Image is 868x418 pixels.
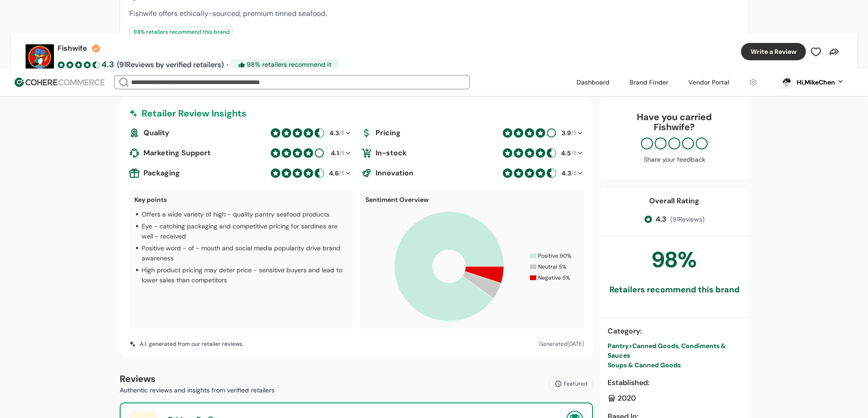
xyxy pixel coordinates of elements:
[142,243,347,263] p: Positive word - of - mouth and social media popularity drive brand awareness
[561,128,571,138] div: 3.9
[129,168,267,179] div: Packaging
[328,169,344,178] div: /5
[361,148,499,159] div: In-stock
[331,148,339,158] div: 4.1
[608,341,741,370] a: Pantry>Canned Goods, Condiments & SaucesSoups & Canned Goods
[361,127,499,138] div: Pricing
[561,148,571,158] div: 4.5
[15,78,105,87] img: Cohere Logo
[328,128,344,138] div: /5
[670,215,704,224] span: ( 91 Reviews)
[652,243,697,276] div: 98 %
[142,209,329,219] p: Offers a wide variety of high - quality pantry seafood products
[329,128,339,138] div: 4.3
[609,155,739,164] div: Share your feedback
[129,340,243,348] div: A.I. generated from our retailer reviews.
[129,26,234,37] div: 98 % retailers recommend this brand
[361,168,499,179] div: Innovation
[609,122,739,132] p: Fishwife ?
[365,195,578,205] p: Sentiment Overview
[538,263,566,271] span: Neutral 5 %
[129,148,267,159] div: Marketing Support
[608,326,741,337] div: Category :
[649,196,699,206] div: Overall Rating
[129,127,267,138] div: Quality
[608,360,741,370] div: Soups & Canned Goods
[328,148,344,158] div: /5
[779,75,793,89] svg: 0 percent
[797,78,844,87] button: Hi,MikeChen
[539,340,584,348] div: Generated [DATE]
[329,169,339,178] div: 4.6
[561,169,571,178] div: 4.3
[608,377,741,388] div: Established :
[609,284,740,296] div: Retailers recommend this brand
[120,373,156,385] b: Reviews
[538,274,570,282] span: Negative 5 %
[608,393,741,404] div: 2020
[560,169,577,178] div: /5
[609,112,739,132] div: Have you carried
[142,221,347,241] p: Eye - catching packaging and competitive pricing for sardines are well - received
[629,342,632,350] span: >
[129,106,584,120] div: Retailer Review Insights
[560,148,577,158] div: /5
[120,386,275,395] p: Authentic reviews and insights from verified retailers
[134,195,347,205] p: Key points
[656,214,667,225] span: 4.3
[564,380,587,388] span: Featured
[560,128,577,138] div: /5
[608,342,629,350] span: Pantry
[797,78,835,87] div: Hi, MikeChen
[538,252,572,260] span: Positive 90 %
[129,9,327,18] span: Fishwife offers ethically-sourced, premium tinned seafood.
[142,265,347,285] p: High product pricing may deter price - sensitive buyers and lead to lower sales than competitors
[608,342,726,360] span: Canned Goods, Condiments & Sauces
